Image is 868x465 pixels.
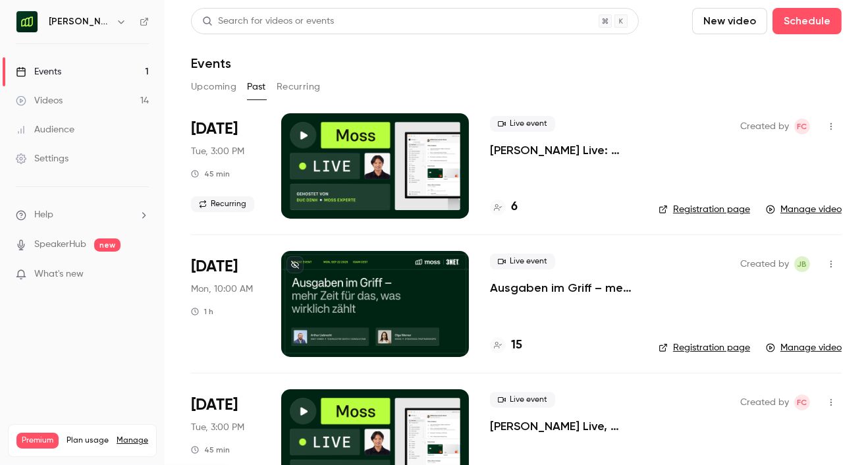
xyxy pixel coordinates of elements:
button: Schedule [773,8,842,34]
a: [PERSON_NAME] Live: Erlebe, wie [PERSON_NAME] das Ausgabenmanagement automatisiert [490,142,637,158]
span: Recurring [191,196,254,212]
a: Manage video [766,341,842,354]
span: [DATE] [191,119,238,140]
span: new [94,238,121,252]
div: 45 min [191,445,230,455]
div: Search for videos or events [202,14,334,28]
div: Sep 22 Mon, 10:00 AM (Europe/Berlin) [191,251,260,356]
span: Created by [740,119,789,134]
span: Felicity Cator [794,119,810,134]
span: Plan usage [67,435,109,446]
iframe: Noticeable Trigger [133,269,149,281]
span: Live event [490,116,555,132]
button: Recurring [277,76,321,97]
h4: 15 [511,337,522,354]
h1: Events [191,55,231,71]
span: Live event [490,392,555,408]
span: Tue, 3:00 PM [191,145,244,158]
span: Live event [490,254,555,269]
span: FC [798,119,807,134]
span: Premium [16,433,59,449]
div: Events [16,65,61,78]
span: Help [34,208,53,222]
span: What's new [34,267,84,281]
span: Tue, 3:00 PM [191,421,244,434]
span: Created by [740,395,789,410]
button: Upcoming [191,76,236,97]
button: New video [692,8,767,34]
div: Settings [16,152,68,165]
a: Manage video [766,203,842,216]
a: [PERSON_NAME] Live, 02.09: Erleben Sie, wie [PERSON_NAME] Ausgabenmanagement automatisiert [490,418,637,434]
a: Ausgaben im Griff – mehr Zeit für das, was wirklich zählt [490,280,637,296]
h4: 6 [511,198,518,216]
a: 15 [490,337,522,354]
span: [DATE] [191,256,238,277]
span: Created by [740,256,789,272]
div: 1 h [191,306,213,317]
a: Manage [117,435,148,446]
h6: [PERSON_NAME] ([GEOGRAPHIC_DATA]) [49,15,111,28]
div: Audience [16,123,74,136]
button: Past [247,76,266,97]
span: Jara Bockx [794,256,810,272]
a: Registration page [659,203,750,216]
div: 45 min [191,169,230,179]
span: Mon, 10:00 AM [191,283,253,296]
img: Moss (DE) [16,11,38,32]
span: Felicity Cator [794,395,810,410]
span: FC [798,395,807,410]
a: Registration page [659,341,750,354]
div: Videos [16,94,63,107]
li: help-dropdown-opener [16,208,149,222]
span: JB [798,256,807,272]
a: 6 [490,198,518,216]
div: Oct 7 Tue, 3:00 PM (Europe/Berlin) [191,113,260,219]
a: SpeakerHub [34,238,86,252]
span: [DATE] [191,395,238,416]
